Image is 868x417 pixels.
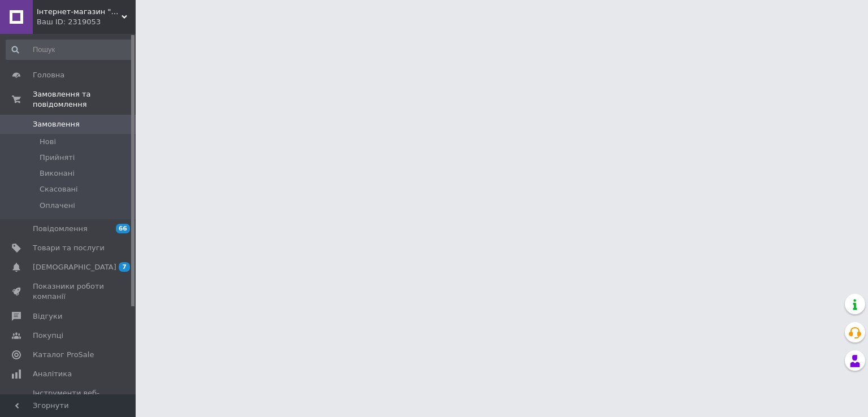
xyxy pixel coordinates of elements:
[33,388,105,409] span: Інструменти веб-майстра та SEO
[6,40,133,60] input: Пошук
[33,119,80,129] span: Замовлення
[33,243,105,253] span: Товари та послуги
[33,369,72,379] span: Аналітика
[40,153,75,163] span: Прийняті
[116,224,130,233] span: 66
[33,262,116,272] span: [DEMOGRAPHIC_DATA]
[33,70,64,80] span: Головна
[37,7,121,17] span: Інтернет-магазин "Хороший день"
[119,262,130,272] span: 7
[37,17,136,27] div: Ваш ID: 2319053
[40,184,78,194] span: Скасовані
[33,281,105,302] span: Показники роботи компанії
[33,331,63,341] span: Покупці
[33,350,94,360] span: Каталог ProSale
[33,89,136,110] span: Замовлення та повідомлення
[33,311,62,322] span: Відгуки
[40,201,75,211] span: Оплачені
[40,168,75,179] span: Виконані
[40,137,56,147] span: Нові
[33,224,88,234] span: Повідомлення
